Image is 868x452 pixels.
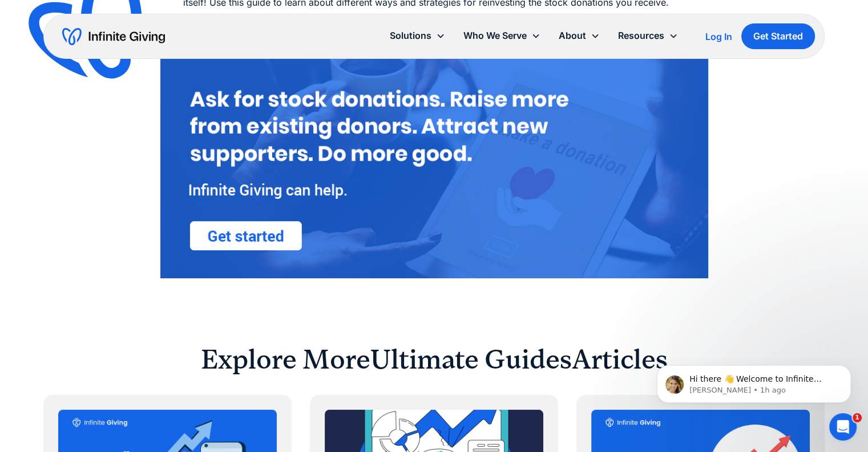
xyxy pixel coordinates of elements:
a: Log In [705,30,732,43]
h2: Ultimate Guides [370,342,572,377]
div: Who We Serve [463,28,527,43]
div: About [550,23,609,48]
iframe: Intercom live chat [829,413,857,441]
div: Resources [609,23,687,48]
div: Resources [618,28,664,43]
div: Who We Serve [454,23,550,48]
div: Solutions [381,23,454,48]
h2: Explore More [201,342,370,377]
iframe: Intercom notifications message [640,341,868,421]
span: 1 [853,413,862,422]
div: Solutions [390,28,431,43]
a: Get Started [741,23,815,49]
div: About [559,28,586,43]
img: Ask for stock donations. Raise more from existing donors. Attract new supporters. Do more good. I... [160,59,708,278]
div: Log In [705,32,732,41]
a: home [62,27,165,46]
h2: Articles [572,342,668,377]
